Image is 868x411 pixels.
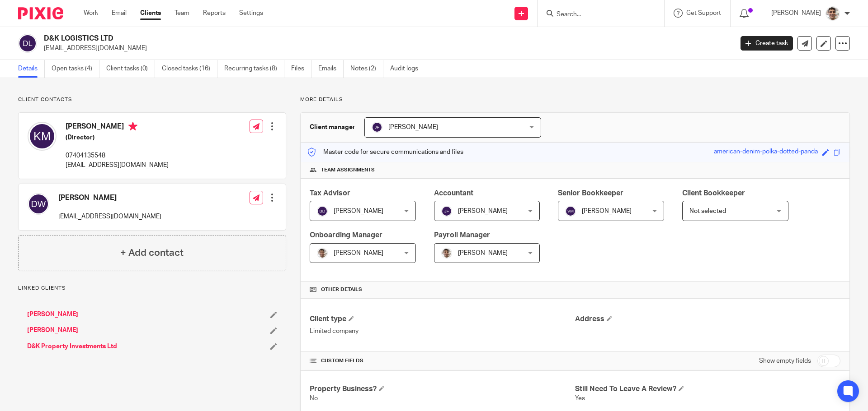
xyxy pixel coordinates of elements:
[310,314,575,324] h4: Client type
[318,60,344,78] a: Emails
[300,96,850,103] p: More details
[18,60,45,78] a: Details
[317,206,328,217] img: svg%3E
[441,248,452,259] img: PXL_20240409_141816916.jpg
[334,208,383,214] span: [PERSON_NAME]
[390,60,425,78] a: Audit logs
[44,34,590,43] h2: D&K LOGISTICS LTD
[224,60,284,78] a: Recurring tasks (8)
[18,7,63,19] img: Pixie
[310,384,575,394] h4: Property Business?
[771,9,821,18] p: [PERSON_NAME]
[686,10,721,16] span: Get Support
[175,9,189,18] a: Team
[689,208,726,214] span: Not selected
[321,286,362,293] span: Other details
[120,246,184,260] h4: + Add contact
[682,189,745,197] span: Client Bookkeeper
[458,250,508,256] span: [PERSON_NAME]
[27,326,78,335] a: [PERSON_NAME]
[112,9,127,18] a: Email
[388,124,438,130] span: [PERSON_NAME]
[310,123,355,132] h3: Client manager
[575,314,840,324] h4: Address
[434,231,490,239] span: Payroll Manager
[307,148,463,157] p: Master code for secure communications and files
[558,189,623,197] span: Senior Bookkeeper
[310,189,350,197] span: Tax Advisor
[334,250,383,256] span: [PERSON_NAME]
[66,151,169,160] p: 07404135548
[106,60,155,78] a: Client tasks (0)
[28,193,49,215] img: svg%3E
[350,60,383,78] a: Notes (2)
[759,356,811,365] label: Show empty fields
[741,36,793,51] a: Create task
[66,122,169,133] h4: [PERSON_NAME]
[239,9,263,18] a: Settings
[27,342,117,351] a: D&K Property Investments Ltd
[84,9,98,18] a: Work
[291,60,311,78] a: Files
[66,133,169,142] h5: (Director)
[317,248,328,259] img: PXL_20240409_141816916.jpg
[18,285,286,292] p: Linked clients
[58,193,161,203] h4: [PERSON_NAME]
[556,11,637,19] input: Search
[458,208,508,214] span: [PERSON_NAME]
[575,395,585,402] span: Yes
[310,357,575,365] h4: CUSTOM FIELDS
[321,166,375,174] span: Team assignments
[52,60,99,78] a: Open tasks (4)
[310,395,318,402] span: No
[575,384,840,394] h4: Still Need To Leave A Review?
[372,122,382,133] img: svg%3E
[826,6,840,21] img: PXL_20240409_141816916.jpg
[58,212,161,221] p: [EMAIL_ADDRESS][DOMAIN_NAME]
[44,44,727,53] p: [EMAIL_ADDRESS][DOMAIN_NAME]
[565,206,576,217] img: svg%3E
[434,189,473,197] span: Accountant
[310,231,382,239] span: Onboarding Manager
[714,147,818,157] div: american-denim-polka-dotted-panda
[441,206,452,217] img: svg%3E
[18,34,37,53] img: svg%3E
[28,122,57,151] img: svg%3E
[162,60,217,78] a: Closed tasks (16)
[66,161,169,170] p: [EMAIL_ADDRESS][DOMAIN_NAME]
[582,208,632,214] span: [PERSON_NAME]
[128,122,137,131] i: Primary
[203,9,226,18] a: Reports
[140,9,161,18] a: Clients
[310,327,575,336] p: Limited company
[18,96,286,103] p: Client contacts
[27,310,78,319] a: [PERSON_NAME]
